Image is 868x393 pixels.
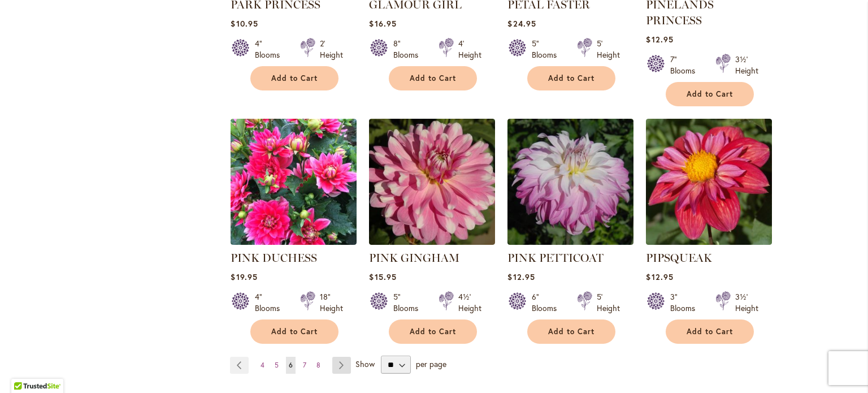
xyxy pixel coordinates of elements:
[255,38,287,61] div: 4" Blooms
[258,357,267,374] a: 4
[250,66,338,90] button: Add to Cart
[527,319,615,344] button: Add to Cart
[410,74,456,83] span: Add to Cart
[271,74,318,83] span: Add to Cart
[355,359,375,369] span: Show
[231,236,357,247] a: PINK DUCHESS
[393,38,425,61] div: 8" Blooms
[507,236,633,247] a: Pink Petticoat
[666,319,754,344] button: Add to Cart
[646,251,712,265] a: PIPSQUEAK
[231,251,317,265] a: PINK DUCHESS
[8,353,40,385] iframe: Launch Accessibility Center
[735,54,758,76] div: 3½' Height
[646,34,673,45] span: $12.95
[316,361,320,369] span: 8
[231,18,258,29] span: $10.95
[507,119,633,245] img: Pink Petticoat
[289,361,293,369] span: 6
[320,38,343,61] div: 2' Height
[272,357,281,374] a: 5
[416,359,446,369] span: per page
[250,319,338,344] button: Add to Cart
[275,361,279,369] span: 5
[320,291,343,314] div: 18" Height
[389,66,477,90] button: Add to Cart
[314,357,323,374] a: 8
[735,291,758,314] div: 3½' Height
[303,361,306,369] span: 7
[670,291,702,314] div: 3" Blooms
[458,291,481,314] div: 4½' Height
[369,18,396,29] span: $16.95
[458,38,481,61] div: 4' Height
[369,271,396,282] span: $15.95
[548,327,594,336] span: Add to Cart
[507,271,535,282] span: $12.95
[666,82,754,106] button: Add to Cart
[255,291,287,314] div: 4" Blooms
[532,291,563,314] div: 6" Blooms
[261,361,264,369] span: 4
[410,327,456,336] span: Add to Cart
[369,236,495,247] a: PINK GINGHAM
[507,18,536,29] span: $24.95
[532,38,563,61] div: 5" Blooms
[389,319,477,344] button: Add to Cart
[687,89,733,99] span: Add to Cart
[646,236,772,247] a: PIPSQUEAK
[369,251,459,265] a: PINK GINGHAM
[597,38,620,61] div: 5' Height
[646,119,772,245] img: PIPSQUEAK
[527,66,615,90] button: Add to Cart
[231,271,257,282] span: $19.95
[271,327,318,336] span: Add to Cart
[646,271,673,282] span: $12.95
[597,291,620,314] div: 5' Height
[687,327,733,336] span: Add to Cart
[507,251,604,265] a: PINK PETTICOAT
[670,54,702,76] div: 7" Blooms
[369,119,495,245] img: PINK GINGHAM
[300,357,309,374] a: 7
[393,291,425,314] div: 5" Blooms
[548,74,594,83] span: Add to Cart
[231,119,357,245] img: PINK DUCHESS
